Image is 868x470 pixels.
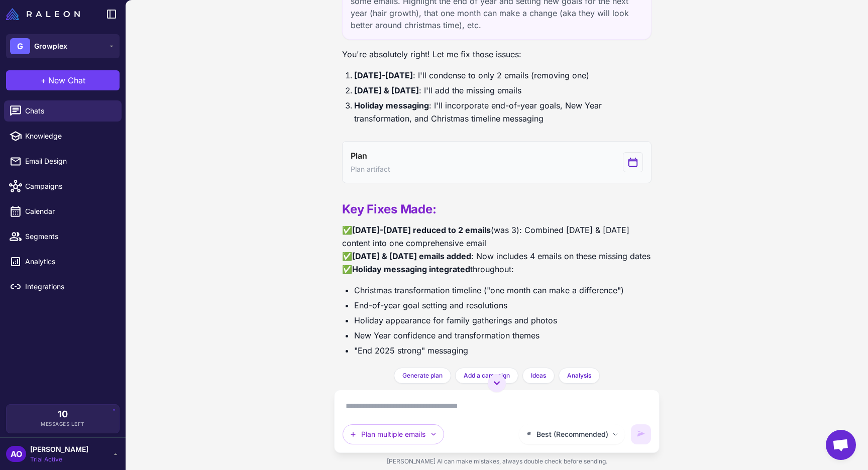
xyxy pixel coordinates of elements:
span: + [41,74,46,86]
div: Open chat [826,430,856,460]
span: Growplex [34,41,67,52]
span: Generate plan [402,371,443,380]
h2: Key Fixes Made: [342,201,652,217]
span: Plan [351,150,367,162]
a: Email Design [4,151,122,172]
div: AO [6,446,26,462]
strong: [DATE]-[DATE] reduced to 2 emails [352,225,491,235]
p: You're absolutely right! Let me fix those issues: [342,48,652,61]
a: Knowledge [4,126,122,147]
strong: Holiday messaging integrated [352,264,470,274]
button: Generate plan [394,368,451,384]
p: The calendar now has complete coverage with exactly 35 campaigns, proper holiday theming, and you... [342,365,652,391]
li: : I'll add the missing emails [354,84,652,97]
li: "End 2025 strong" messaging [354,344,652,357]
span: [PERSON_NAME] [30,444,88,455]
span: Calendar [25,206,114,217]
div: [PERSON_NAME] AI can make mistakes, always double check before sending. [334,453,660,470]
span: Analysis [567,371,591,380]
li: Holiday appearance for family gatherings and photos [354,314,652,327]
button: Analysis [559,368,600,384]
a: Integrations [4,276,122,297]
span: Chats [25,105,114,116]
span: Ideas [531,371,546,380]
span: 10 [58,410,68,419]
span: Integrations [25,281,114,292]
strong: [DATE] & [DATE] [354,85,419,95]
span: Add a campaign [464,371,510,380]
button: Ideas [522,368,555,384]
img: Raleon Logo [6,8,80,20]
li: : I'll incorporate end-of-year goals, New Year transformation, and Christmas timeline messaging [354,99,652,125]
span: New Chat [48,74,85,86]
a: Analytics [4,251,122,272]
strong: [DATE] & [DATE] emails added [352,251,471,261]
button: +New Chat [6,70,120,90]
span: Knowledge [25,131,114,142]
li: : I'll condense to only 2 emails (removing one) [354,69,652,82]
span: Trial Active [30,455,88,464]
button: Add a campaign [455,368,518,384]
a: Campaigns [4,176,122,197]
span: Campaigns [25,181,114,192]
span: Messages Left [41,420,85,428]
button: Plan multiple emails [343,424,444,444]
button: View generated Plan [342,141,652,183]
span: Best (Recommended) [536,429,608,440]
strong: [DATE]-[DATE] [354,70,413,80]
p: ✅ (was 3): Combined [DATE] & [DATE] content into one comprehensive email ✅ : Now includes 4 email... [342,223,652,276]
div: G [10,38,30,54]
span: Analytics [25,256,114,267]
span: Plan artifact [351,164,390,175]
span: Email Design [25,156,114,167]
button: GGrowplex [6,34,120,58]
a: Calendar [4,201,122,222]
li: Christmas transformation timeline ("one month can make a difference") [354,284,652,297]
li: New Year confidence and transformation themes [354,329,652,342]
a: Raleon Logo [6,8,84,20]
strong: Holiday messaging [354,100,429,110]
span: Segments [25,231,114,242]
button: Best (Recommended) [519,424,625,444]
a: Segments [4,226,122,247]
a: Chats [4,100,122,122]
li: End-of-year goal setting and resolutions [354,299,652,312]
